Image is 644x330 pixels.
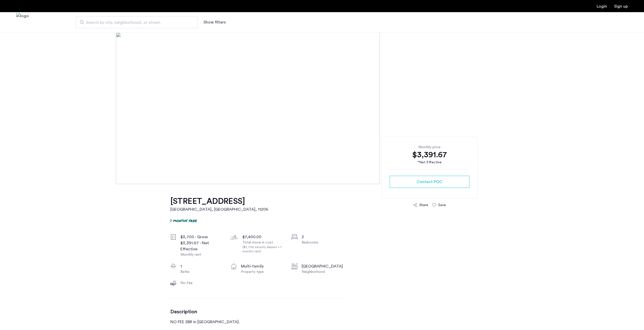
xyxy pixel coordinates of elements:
[170,309,344,315] h3: Description
[16,13,29,32] img: logo
[170,206,268,212] h2: [GEOGRAPHIC_DATA], [GEOGRAPHIC_DATA] , 11206
[417,179,442,185] span: Contact POC
[597,4,607,8] a: Login
[180,240,223,252] div: $3,391.67 - Net Effective
[86,19,183,26] span: Search by city, neighborhood, or street.
[116,32,528,184] img: [object%20Object]
[16,13,29,32] a: Cazamio Logo
[170,196,268,206] h1: [STREET_ADDRESS]
[180,269,223,274] div: Baths
[242,240,285,254] div: Total move in cost
[180,234,223,240] div: $3,700 - Gross
[170,196,268,212] a: [STREET_ADDRESS][GEOGRAPHIC_DATA], [GEOGRAPHIC_DATA], 11206
[302,269,344,274] div: Neighborhood
[76,16,197,28] input: Apartment Search
[390,150,469,160] div: $3,391.67
[203,19,226,25] button: Show or hide filters
[390,160,469,165] div: *Net Effective
[302,234,344,240] div: 2
[180,263,223,269] div: 1
[241,269,283,274] div: Property type
[390,145,469,150] div: Monthly price
[302,263,344,269] div: [GEOGRAPHIC_DATA]
[242,234,285,240] div: $7,400.00
[180,280,223,285] div: No Fee
[614,4,628,8] a: Registration
[302,240,344,245] div: Bedrooms
[180,252,223,257] div: Monthly rent
[241,263,283,269] div: multi-family
[170,217,197,223] p: 1 months free
[419,203,428,208] div: Share
[242,245,285,254] div: ($3,700 security deposit + 1 month's rent)
[390,176,469,188] button: button
[438,203,446,208] div: Save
